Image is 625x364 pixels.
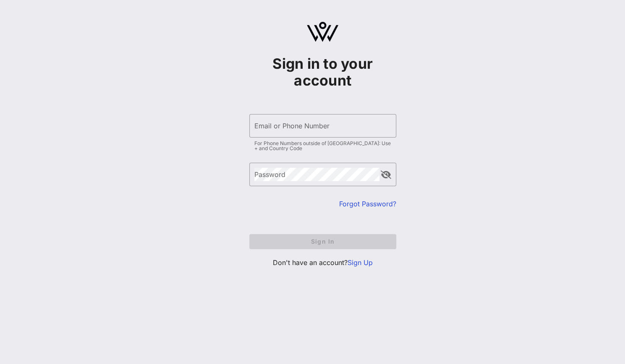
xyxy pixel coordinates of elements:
p: Don't have an account? [249,257,396,268]
a: Forgot Password? [339,200,396,208]
img: logo.svg [307,22,338,42]
div: For Phone Numbers outside of [GEOGRAPHIC_DATA]: Use + and Country Code [254,141,391,151]
button: append icon [381,171,391,179]
h1: Sign in to your account [249,55,396,89]
a: Sign Up [348,258,373,267]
